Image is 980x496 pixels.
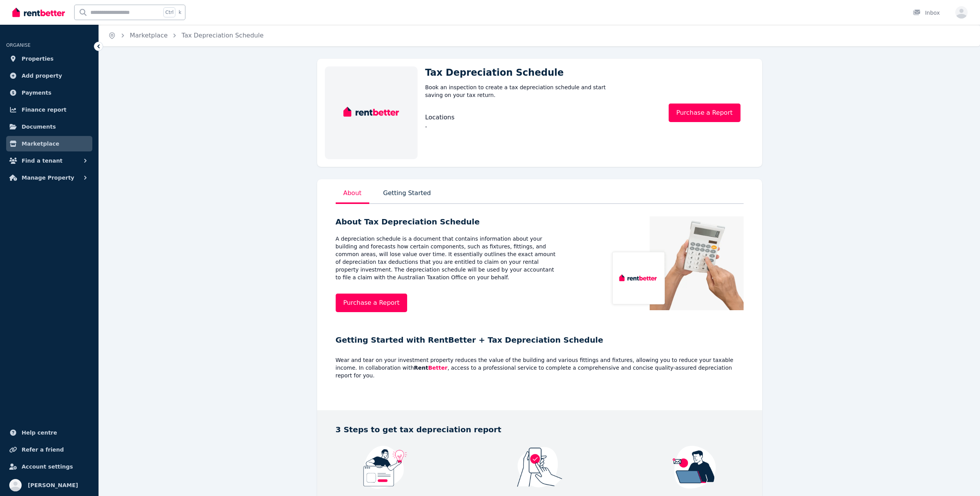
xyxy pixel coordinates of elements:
nav: Breadcrumb [99,25,273,46]
img: RentBetter [12,7,65,18]
span: ORGANISE [6,42,31,48]
a: Marketplace [130,32,168,39]
a: Documents [6,119,92,134]
span: Properties [22,54,54,63]
span: Find a tenant [22,156,63,165]
span: Manage Property [22,173,74,182]
p: Getting Started with RentBetter + Tax Depreciation Schedule [336,335,744,345]
button: Manage Property [6,170,92,185]
img: Tax Depreciation Schedule [608,216,744,310]
span: Help centre [22,428,57,437]
a: Purchase a Report [336,294,408,312]
a: Refer a friend [6,442,92,457]
a: Help centre [6,425,92,440]
span: Refer a friend [22,445,64,454]
span: Ctrl [163,7,175,17]
span: [PERSON_NAME] [28,481,78,490]
img: step 2 for tax depreciation report [516,446,563,489]
img: Tax Depreciation Schedule [343,102,399,121]
span: k [178,9,181,15]
p: Locations [425,113,535,122]
span: Documents [22,122,56,131]
a: Purchase a Report [669,104,741,122]
a: Tax Depreciation Schedule [182,32,263,39]
span: Add property [22,71,62,80]
p: Book an inspection to create a tax depreciation schedule and start saving on your tax return. [425,83,623,99]
span: - [425,124,427,130]
img: step 1 for tax depreciation report [362,446,408,489]
h5: About Tax Depreciation Schedule [336,216,558,227]
span: Marketplace [22,139,59,148]
a: Add property [6,68,92,83]
button: Find a tenant [6,153,92,168]
a: Properties [6,51,92,66]
span: Finance report [22,105,66,114]
a: Marketplace [6,136,92,151]
b: Rent [414,365,448,371]
p: 3 Steps to get tax depreciation report [336,424,744,435]
a: Account settings [6,459,92,474]
div: Inbox [913,9,940,17]
span: Payments [22,88,51,97]
p: Wear and tear on your investment property reduces the value of the building and various fittings ... [336,356,744,379]
a: Payments [6,85,92,100]
h1: Tax Depreciation Schedule [425,66,623,79]
img: step 3 for tax depreciation report [671,446,717,489]
p: A depreciation schedule is a document that contains information about your building and forecasts... [336,235,558,281]
span: Better [428,365,447,371]
p: About [336,187,369,204]
span: Account settings [22,462,73,471]
a: Finance report [6,102,92,117]
p: Getting Started [382,187,433,204]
